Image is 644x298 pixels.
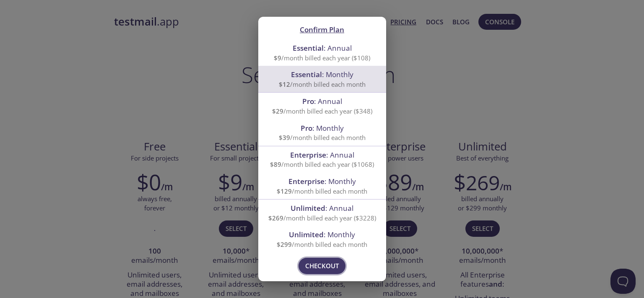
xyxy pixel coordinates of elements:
span: : Annual [291,203,353,213]
div: Essential: Annual$9/month billed each year ($108) [258,39,386,66]
span: Unlimited [291,203,325,213]
span: $39 [279,133,290,142]
div: Enterprise: Annual$89/month billed each year ($1068) [258,146,386,173]
span: $12 [279,80,290,88]
span: Confirm Plan [300,25,344,34]
span: Pro [301,123,312,133]
div: Pro: Monthly$39/month billed each month [258,119,386,146]
div: Enterprise: Monthly$129/month billed each month [258,173,386,199]
span: : Annual [290,150,354,160]
span: Essential [293,43,324,53]
span: $299 [277,240,292,249]
span: /month billed each month [277,240,367,249]
span: /month billed each year ($348) [272,107,372,115]
span: Essential [291,70,322,79]
span: Unlimited [289,230,324,239]
span: : Monthly [289,230,355,239]
span: $89 [270,160,281,168]
span: : Annual [293,43,352,53]
span: Pro [302,96,314,106]
div: Unlimited: Monthly$299/month billed each month [258,226,386,252]
div: Unlimited: Annual$269/month billed each year ($3228) [258,200,386,226]
span: /month billed each year ($1068) [270,160,374,168]
span: : Monthly [291,70,353,79]
span: $29 [272,107,283,115]
span: $129 [277,187,292,195]
span: $9 [274,54,281,62]
span: : Monthly [288,176,356,186]
span: Enterprise [290,150,326,160]
div: Essential: Monthly$12/month billed each month [258,66,386,92]
span: /month billed each month [277,187,367,195]
div: Pro: Annual$29/month billed each year ($348) [258,93,386,119]
span: /month billed each year ($3228) [268,214,376,222]
span: Checkout [305,260,339,271]
span: /month billed each year ($108) [274,54,370,62]
span: Enterprise [288,176,325,186]
span: : Monthly [301,123,344,133]
span: $269 [268,214,283,222]
span: /month billed each month [279,133,366,142]
ul: confirm plan selection [258,39,386,252]
span: : Annual [302,96,342,106]
span: /month billed each month [279,80,366,88]
button: Checkout [299,258,345,274]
